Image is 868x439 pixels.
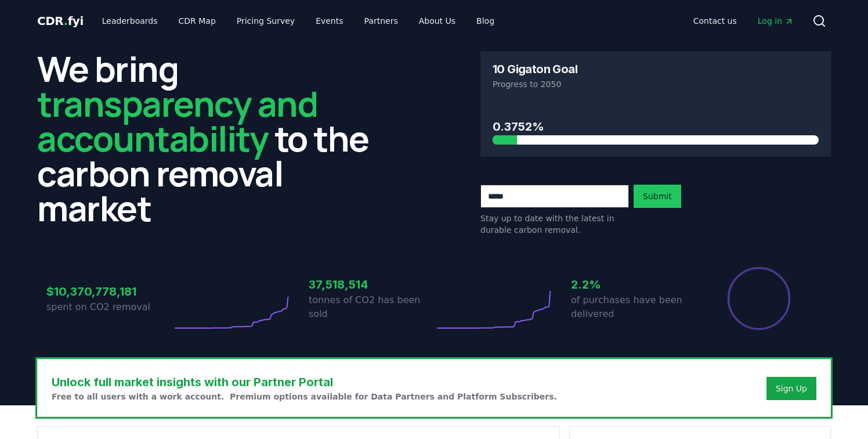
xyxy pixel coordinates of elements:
[571,293,696,321] p: of purchases have been delivered
[776,383,807,394] a: Sign Up
[410,10,465,31] a: About Us
[309,276,434,293] h3: 37,518,514
[493,63,577,75] h3: 10 Gigaton Goal
[37,14,84,28] span: CDR fyi
[52,373,557,391] h3: Unlock full market insights with our Partner Portal
[37,80,317,162] span: transparency and accountability
[93,10,504,31] nav: Main
[758,15,794,27] span: Log in
[748,10,803,31] a: Log in
[480,213,629,236] p: Stay up to date with the latest in durable carbon removal.
[493,118,819,135] h3: 0.3752%
[64,14,68,28] span: .
[726,266,791,331] div: Percentage of sales delivered
[467,10,504,31] a: Blog
[37,13,84,29] a: CDR.fyi
[684,10,803,31] nav: Main
[306,10,352,31] a: Events
[52,391,557,402] p: Free to all users with a work account. Premium options available for Data Partners and Platform S...
[46,300,172,314] p: spent on CO2 removal
[309,293,434,321] p: tonnes of CO2 has been sold
[684,10,746,31] a: Contact us
[37,51,388,225] h2: We bring to the carbon removal market
[571,276,696,293] h3: 2.2%
[634,185,681,208] button: Submit
[355,10,407,31] a: Partners
[169,10,225,31] a: CDR Map
[493,78,819,90] p: Progress to 2050
[46,283,172,300] h3: $10,370,778,181
[766,377,816,400] button: Sign Up
[227,10,304,31] a: Pricing Survey
[93,10,167,31] a: Leaderboards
